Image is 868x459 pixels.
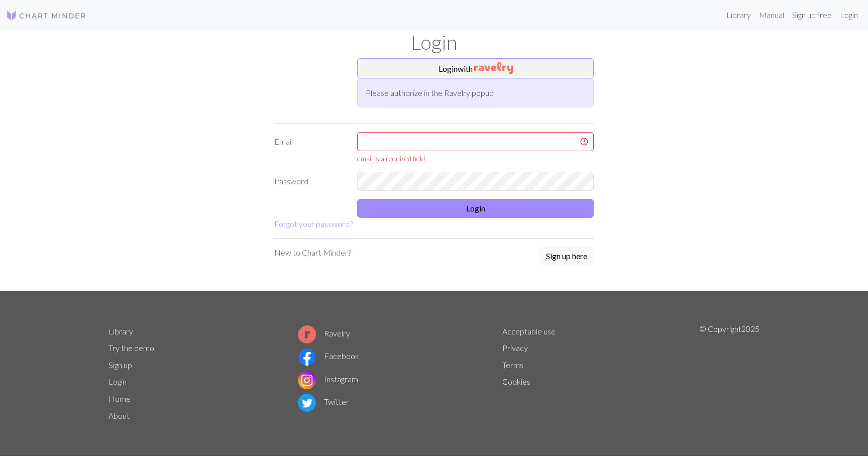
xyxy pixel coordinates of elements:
[108,394,131,403] a: Home
[357,199,594,218] button: Login
[357,58,594,78] button: Loginwith
[298,374,358,384] a: Instagram
[298,348,316,366] img: Facebook logo
[102,30,766,54] h1: Login
[108,343,154,353] a: Try the demo
[836,5,862,25] a: Login
[108,377,127,386] a: Login
[755,5,788,25] a: Manual
[298,328,350,338] a: Ravelry
[502,360,523,370] a: Terms
[298,351,359,361] a: Facebook
[699,323,759,424] p: © Copyright 2025
[357,78,594,107] div: Please authorize in the Ravelry popup
[298,371,316,389] img: Instagram logo
[357,153,594,164] div: email is a required field
[298,325,316,343] img: Ravelry logo
[539,247,594,267] a: Sign up here
[6,10,86,22] img: Logo
[108,360,132,370] a: Sign up
[268,132,351,164] label: Email
[274,247,351,259] p: New to Chart Minder?
[539,247,594,266] button: Sign up here
[502,377,530,386] a: Cookies
[274,219,353,228] a: Forgot your password?
[788,5,836,25] a: Sign up free
[722,5,755,25] a: Library
[502,326,556,336] a: Acceptable use
[474,62,513,74] img: Ravelry
[502,343,528,353] a: Privacy
[268,172,351,191] label: Password
[298,397,349,406] a: Twitter
[108,326,133,336] a: Library
[298,394,316,412] img: Twitter logo
[108,411,130,420] a: About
